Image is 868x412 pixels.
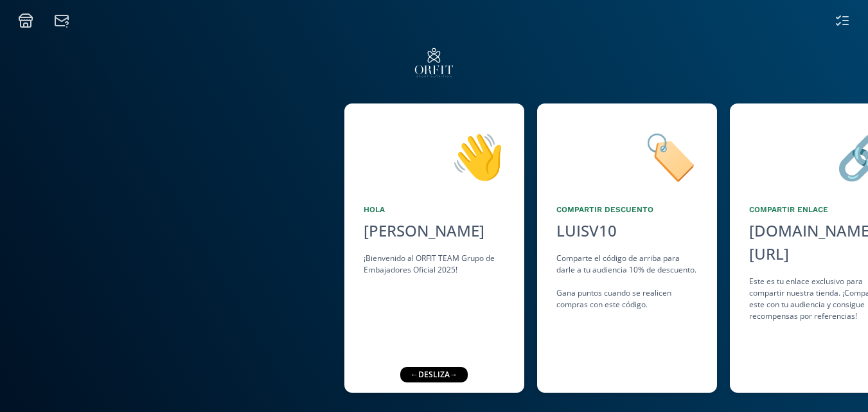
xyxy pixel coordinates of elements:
div: 🏷️ [556,123,698,188]
div: [PERSON_NAME] [364,219,505,242]
div: 👋 [364,123,505,188]
img: kyzJ2SrC9jSW [410,39,458,87]
div: Compartir Descuento [556,204,698,215]
div: Comparte el código de arriba para darle a tu audiencia 10% de descuento. Gana puntos cuando se re... [556,253,698,310]
div: ← desliza → [402,367,470,382]
div: Hola [364,204,505,215]
div: LUISV10 [556,219,617,242]
div: ¡Bienvenido al ORFIT TEAM Grupo de Embajadores Oficial 2025! [364,253,505,276]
